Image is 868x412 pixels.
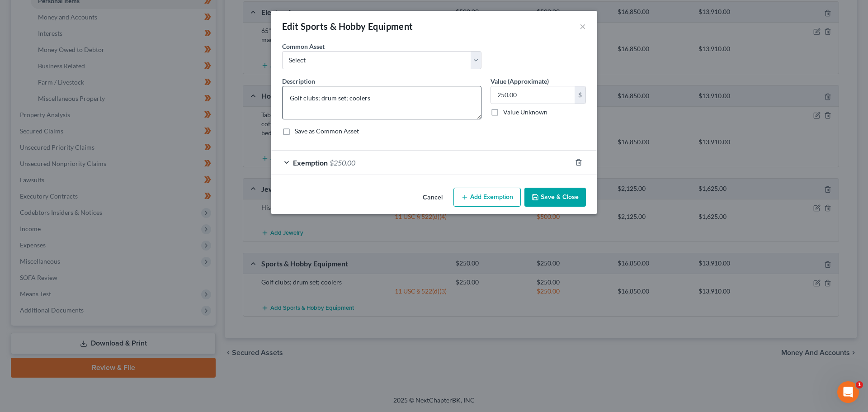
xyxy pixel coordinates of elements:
button: Add Exemption [453,188,521,207]
input: 0.00 [491,86,575,104]
button: Cancel [415,189,450,207]
span: Exemption [293,158,328,167]
label: Save as Common Asset [295,127,359,136]
span: $250.00 [330,158,355,167]
button: Save & Close [524,188,586,207]
iframe: Intercom live chat [837,381,859,403]
div: $ [575,86,585,104]
label: Value (Approximate) [491,76,549,86]
label: Value Unknown [503,108,547,117]
button: × [580,21,586,32]
label: Common Asset [282,42,325,51]
span: Description [282,77,315,85]
span: 1 [856,381,863,388]
div: Edit Sports & Hobby Equipment [282,20,413,33]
